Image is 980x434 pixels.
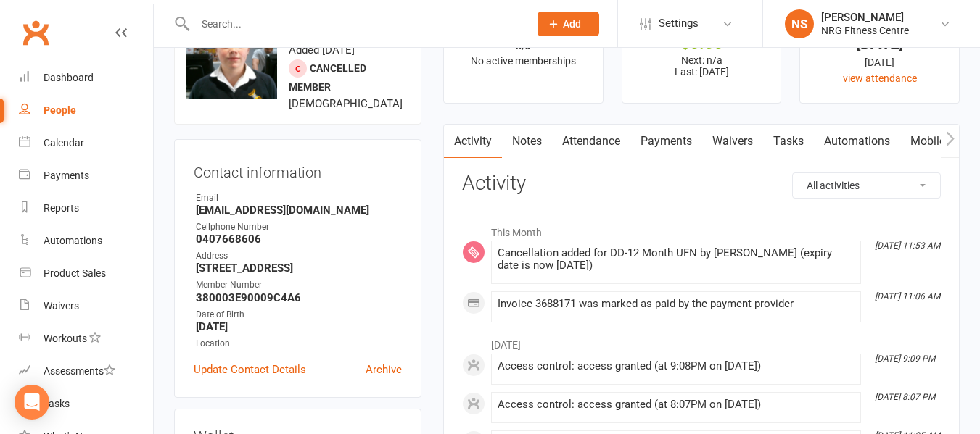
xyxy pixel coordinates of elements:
[44,333,87,344] div: Workouts
[813,54,946,70] div: [DATE]
[196,220,402,234] div: Cellphone Number
[785,9,814,38] div: NS
[462,330,941,353] li: [DATE]
[552,125,630,158] a: Attendance
[44,104,76,116] div: People
[763,125,814,158] a: Tasks
[19,355,153,388] a: Assessments
[19,192,153,225] a: Reports
[15,385,49,420] div: Open Intercom Messenger
[498,247,855,272] div: Cancellation added for DD-12 Month UFN by [PERSON_NAME] (expiry date is now [DATE])
[186,8,277,99] img: image1741917008.png
[44,72,94,83] div: Dashboard
[471,55,576,67] span: No active memberships
[196,337,402,351] div: Location
[814,125,900,158] a: Automations
[191,14,519,34] input: Search...
[366,361,402,378] a: Archive
[44,170,89,181] div: Payments
[19,388,153,420] a: Tasks
[196,233,402,246] strong: 0407668606
[194,159,402,180] h3: Contact information
[635,54,768,78] p: Next: n/a Last: [DATE]
[19,257,153,290] a: Product Sales
[875,241,940,251] i: [DATE] 11:53 AM
[502,125,552,158] a: Notes
[900,125,979,158] a: Mobile App
[44,267,106,279] div: Product Sales
[630,125,702,158] a: Payments
[196,204,402,217] strong: [EMAIL_ADDRESS][DOMAIN_NAME]
[17,14,54,51] a: Clubworx
[875,291,940,301] i: [DATE] 11:06 AM
[875,392,935,402] i: [DATE] 8:07 PM
[563,18,581,30] span: Add
[462,217,941,241] li: This Month
[289,97,403,110] span: [DEMOGRAPHIC_DATA]
[19,62,153,94] a: Dashboard
[44,398,70,409] div: Tasks
[462,172,941,195] h3: Activity
[498,398,855,411] div: Access control: access granted (at 8:07PM on [DATE])
[196,291,402,304] strong: 380003E90009C4A6
[44,202,79,214] div: Reports
[196,249,402,263] div: Address
[44,235,102,246] div: Automations
[196,308,402,322] div: Date of Birth
[19,127,153,159] a: Calendar
[444,125,502,158] a: Activity
[875,354,935,364] i: [DATE] 9:09 PM
[289,62,366,93] span: Cancelled member
[702,125,763,158] a: Waivers
[19,290,153,322] a: Waivers
[813,36,946,51] div: [DATE]
[196,320,402,333] strong: [DATE]
[19,159,153,192] a: Payments
[44,137,84,149] div: Calendar
[498,298,855,310] div: Invoice 3688171 was marked as paid by the payment provider
[44,300,79,312] div: Waivers
[194,361,306,378] a: Update Contact Details
[821,24,909,37] div: NRG Fitness Centre
[659,7,699,40] span: Settings
[19,225,153,257] a: Automations
[498,360,855,372] div: Access control: access granted (at 9:08PM on [DATE])
[44,365,115,377] div: Assessments
[19,94,153,127] a: People
[821,11,909,24] div: [PERSON_NAME]
[538,12,599,36] button: Add
[843,72,917,84] a: view attendance
[196,262,402,275] strong: [STREET_ADDRESS]
[289,43,355,57] time: Added [DATE]
[635,36,768,51] div: $0.00
[19,322,153,355] a: Workouts
[196,191,402,205] div: Email
[196,278,402,292] div: Member Number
